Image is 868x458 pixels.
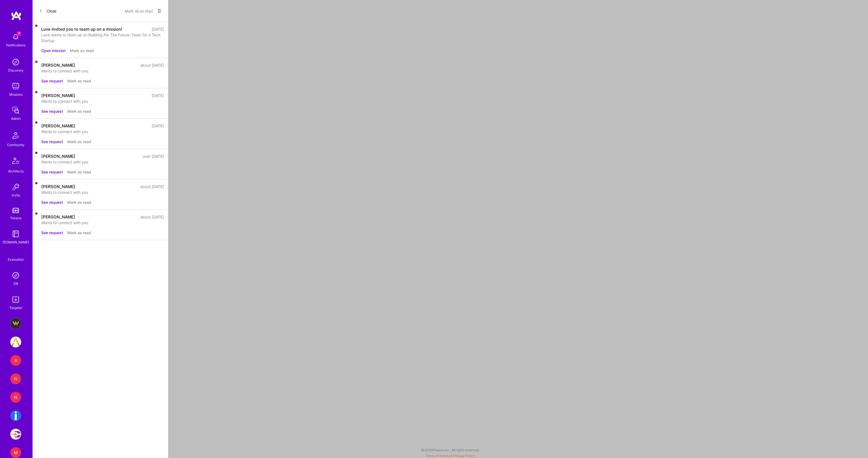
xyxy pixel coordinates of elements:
[9,447,23,458] a: M
[8,67,24,73] div: Discovery
[41,199,63,205] button: See request
[10,392,21,403] div: N
[125,7,153,15] button: Mark all as read
[143,153,164,159] div: over [DATE]
[41,78,63,84] button: See request
[7,142,24,148] div: Community
[140,214,164,220] div: about [DATE]
[67,199,91,205] button: Mark as read
[67,139,91,144] button: Mark as read
[41,26,122,32] div: Luve invited you to team up on a mission!
[9,318,23,329] a: BuildTeam
[3,239,29,245] div: [DOMAIN_NAME]
[41,68,164,74] div: Wants to connect with you
[10,373,21,384] div: N
[41,98,164,104] div: Wants to connect with you
[12,208,19,213] img: tokens
[10,228,21,239] img: guide book
[41,129,164,134] div: Wants to connect with you
[14,253,18,257] i: icon SelectionTeam
[152,93,164,98] div: [DATE]
[10,318,21,329] img: BuildTeam
[10,31,21,42] img: bell
[41,220,164,225] div: Wants to connect with you
[67,230,91,236] button: Mark as read
[9,392,23,403] a: N
[41,153,75,159] div: [PERSON_NAME]
[9,355,23,366] a: A
[152,26,164,32] div: [DATE]
[8,168,24,174] div: Architects
[10,337,21,347] img: A.Team: internal dev team - join us in developing the A.Team platform
[41,93,75,98] div: [PERSON_NAME]
[9,373,23,384] a: N
[17,31,21,36] span: 7
[10,182,21,192] img: Invite
[41,48,66,53] button: Open mission
[9,155,22,168] img: Architects
[41,159,164,165] div: Wants to connect with you
[6,42,25,48] div: Notifications
[10,410,21,421] img: Injury.com: Referrals Platform MVP
[12,192,20,198] div: Invite
[41,214,75,220] div: [PERSON_NAME]
[41,62,75,68] div: [PERSON_NAME]
[10,215,21,221] div: Tokens
[41,108,63,114] button: See request
[41,139,63,144] button: See request
[14,281,18,286] div: DB
[9,410,23,421] a: Injury.com: Referrals Platform MVP
[10,447,21,458] div: M
[11,11,22,21] img: logo
[41,189,164,195] div: Wants to connect with you
[41,169,63,175] button: See request
[10,81,21,92] img: teamwork
[140,62,164,68] div: about [DATE]
[152,123,164,129] div: [DATE]
[10,270,21,281] img: Admin Search
[39,7,56,15] button: Close
[9,92,23,97] div: Missions
[41,32,164,43] div: Luve wants to team up on Building For The Future: Team for a Tech Startup
[9,429,23,440] a: Velocity: Enabling Developers Create Isolated Environments, Easily.
[41,230,63,236] button: See request
[8,257,24,262] div: Evaluation
[70,48,94,53] button: Mark as read
[10,294,21,305] img: Skill Targeter
[41,123,75,129] div: [PERSON_NAME]
[41,184,75,189] div: [PERSON_NAME]
[10,355,21,366] div: A
[10,105,21,116] img: admin teamwork
[9,337,23,347] a: A.Team: internal dev team - join us in developing the A.Team platform
[67,78,91,84] button: Mark as read
[9,305,22,311] div: Targeter
[67,169,91,175] button: Mark as read
[10,429,21,440] img: Velocity: Enabling Developers Create Isolated Environments, Easily.
[11,116,21,121] div: Admin
[67,108,91,114] button: Mark as read
[9,129,22,142] img: Community
[140,184,164,189] div: about [DATE]
[10,57,21,67] img: discovery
